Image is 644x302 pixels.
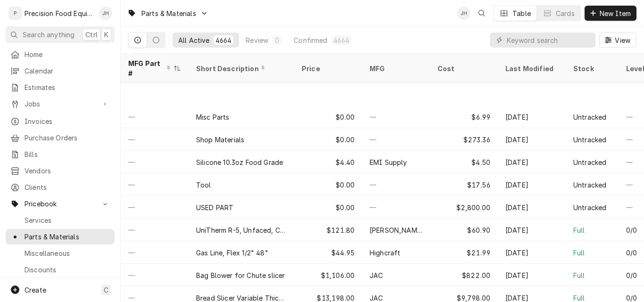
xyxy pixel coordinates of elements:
a: Services [6,212,115,228]
div: $0.00 [294,173,362,196]
span: Parts & Materials [141,8,196,18]
div: $1,106.00 [294,264,362,286]
span: Discounts [25,265,110,275]
span: Services [25,215,110,225]
a: Discounts [6,262,115,278]
div: JH [99,7,112,20]
div: 4664 [333,35,350,45]
div: MFG [370,64,421,73]
span: Ctrl [85,30,98,40]
div: Highcraft [370,248,400,258]
div: Stock [573,64,609,73]
div: Jason Hertel's Avatar [99,7,112,20]
span: Home [25,49,110,59]
div: [DATE] [498,241,566,264]
div: $6.99 [430,106,498,128]
button: Open search [474,6,489,21]
a: Home [6,47,115,62]
div: Full [573,270,585,280]
div: Misc Parts [196,112,230,122]
div: Gas Line, Flex 1/2" 48" [196,248,268,258]
div: Bag Blower for Chute slicer [196,270,285,280]
div: P [8,7,22,20]
a: Vendors [6,163,115,179]
div: — [362,106,430,128]
div: JH [457,7,471,20]
div: [PERSON_NAME] [370,225,422,235]
div: — [121,196,189,219]
div: [DATE] [498,106,566,128]
div: Untracked [573,203,606,212]
div: $4.40 [294,151,362,173]
div: Last Modified [505,64,556,73]
button: View [599,33,636,48]
div: $60.90 [430,219,498,241]
div: Untracked [573,157,606,167]
div: — [121,264,189,286]
a: Parts & Materials [6,229,115,245]
div: Untracked [573,112,606,122]
div: [DATE] [498,264,566,286]
span: K [104,30,108,40]
div: 0/0 [626,225,637,235]
a: Calendar [6,63,115,79]
div: JAC [370,270,383,280]
div: Precision Food Equipment LLC [25,8,94,18]
span: Parts & Materials [25,232,110,242]
div: EMI Supply [370,157,407,167]
div: $273.36 [430,128,498,151]
div: UniTherm R-5, Unfaced, Ceramic [196,225,287,235]
div: $4.50 [430,151,498,173]
div: Jason Hertel's Avatar [457,7,471,20]
div: [DATE] [498,128,566,151]
div: Price [302,64,353,73]
a: Purchase Orders [6,130,115,146]
div: Full [573,248,585,258]
span: Create [25,286,46,294]
div: 0 [274,35,280,45]
div: $2,800.00 [430,196,498,219]
div: — [121,173,189,196]
div: Cards [556,8,575,18]
div: [DATE] [498,151,566,173]
span: Calendar [25,66,110,76]
div: 0/0 [626,248,637,258]
div: [DATE] [498,219,566,241]
span: New Item [598,8,633,18]
div: Shop Materials [196,135,244,145]
a: Go to Jobs [6,96,115,112]
div: — [362,196,430,219]
div: [DATE] [498,196,566,219]
span: Search anything [23,30,74,40]
span: C [104,285,108,295]
a: Miscellaneous [6,245,115,261]
span: Purchase Orders [25,133,110,143]
div: Cost [438,64,488,73]
div: 4664 [215,35,232,45]
a: Go to Parts & Materials [124,6,212,21]
div: Full [573,225,585,235]
div: $121.80 [294,219,362,241]
a: Clients [6,180,115,195]
div: $44.95 [294,241,362,264]
div: MFG Part # [128,58,172,78]
div: Untracked [573,180,606,190]
span: Miscellaneous [25,248,110,258]
div: — [121,151,189,173]
div: Short Description [196,64,285,73]
div: Table [512,8,531,18]
span: Bills [25,149,110,159]
a: Bills [6,147,115,162]
div: $0.00 [294,106,362,128]
div: — [121,219,189,241]
a: Go to Pricebook [6,196,115,212]
div: $21.99 [430,241,498,264]
div: — [121,128,189,151]
span: Clients [25,182,110,192]
span: Vendors [25,166,110,176]
div: — [362,128,430,151]
div: 0/0 [626,270,637,280]
span: Invoices [25,116,110,126]
div: — [362,173,430,196]
div: All Active [178,35,210,45]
